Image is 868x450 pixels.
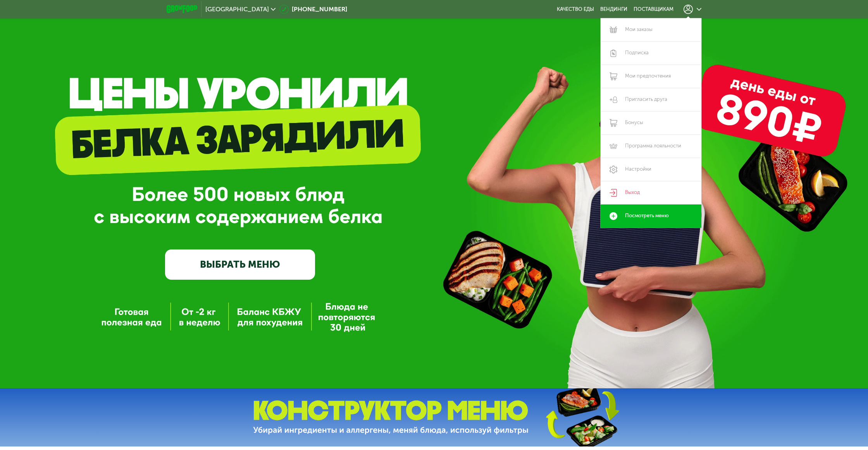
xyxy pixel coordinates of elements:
a: Посмотреть меню [601,204,701,228]
a: Пригласить друга [601,88,701,111]
a: Мои заказы [601,18,701,42]
a: Программа лояльности [601,135,701,158]
a: Настройки [601,158,701,181]
a: Мои предпочтения [601,65,701,88]
a: Подписка [601,42,701,65]
span: [GEOGRAPHIC_DATA] [205,6,269,12]
a: [PHONE_NUMBER] [279,5,347,14]
a: Вендинги [600,6,627,12]
div: поставщикам [634,6,673,12]
a: Бонусы [601,111,701,135]
a: ВЫБРАТЬ МЕНЮ [165,249,315,280]
a: Выход [601,181,701,204]
a: Качество еды [557,6,594,12]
